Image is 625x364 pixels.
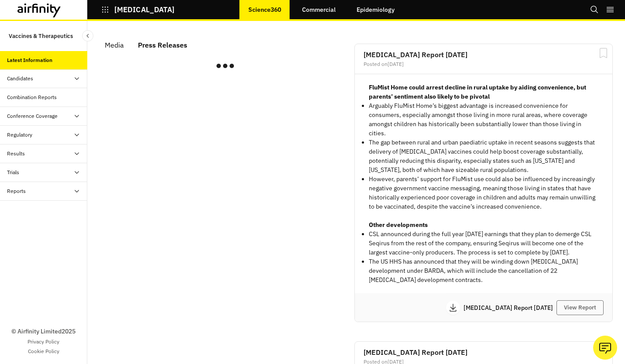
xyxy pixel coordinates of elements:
[7,93,57,101] div: Combination Reports
[7,131,32,139] div: Regulatory
[114,6,175,14] p: [MEDICAL_DATA]
[364,62,604,67] div: Posted on [DATE]
[7,112,58,120] div: Conference Coverage
[593,336,617,360] button: Ask our analysts
[105,38,124,52] div: Media
[598,48,609,58] svg: Bookmark Report
[27,338,59,346] a: Privacy Policy
[7,75,33,82] div: Candidates
[82,30,93,41] button: Close Sidebar
[7,56,52,64] div: Latest Information
[9,28,73,44] p: Vaccines & Therapeutics
[590,2,599,17] button: Search
[369,175,598,211] p: However, parents’ support for FluMist use could also be influenced by increasingly negative gover...
[248,6,281,13] p: Science360
[28,347,59,355] a: Cookie Policy
[369,83,586,100] strong: FluMist Home could arrest decline in rural uptake by aiding convenience, but parents’ sentiment a...
[364,349,604,356] h2: [MEDICAL_DATA] Report [DATE]
[369,221,428,229] strong: Other developments
[7,168,19,176] div: Trials
[369,230,598,257] p: CSL announced during the full year [DATE] earnings that they plan to demerge CSL Seqirus from the...
[11,327,76,336] p: © Airfinity Limited 2025
[101,2,175,17] button: [MEDICAL_DATA]
[138,38,187,52] div: Press Releases
[7,187,26,195] div: Reports
[7,150,25,158] div: Results
[556,300,604,315] button: View Report
[369,138,598,175] p: The gap between rural and urban paediatric uptake in recent seasons suggests that delivery of [ME...
[369,101,598,138] p: Arguably FluMist Home’s biggest advantage is increased convenience for consumers, especially amon...
[364,51,604,58] h2: [MEDICAL_DATA] Report [DATE]
[464,305,556,311] p: [MEDICAL_DATA] Report [DATE]
[369,257,598,285] p: The US HHS has announced that they will be winding down [MEDICAL_DATA] development under BARDA, w...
